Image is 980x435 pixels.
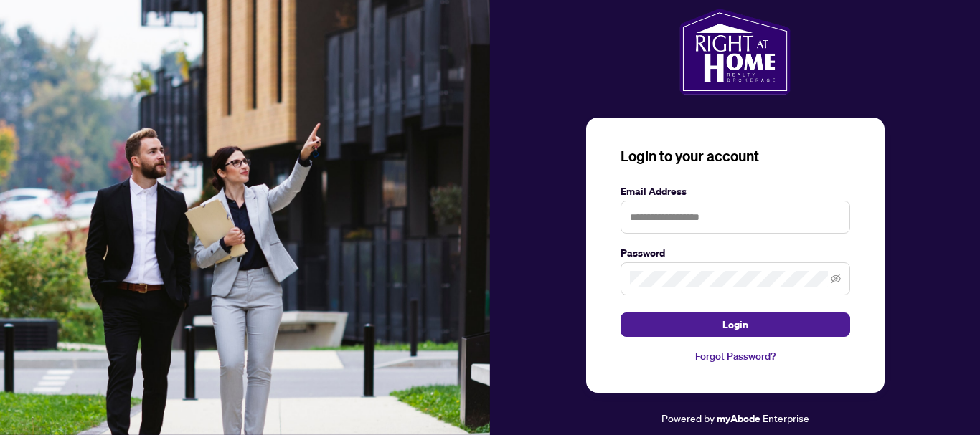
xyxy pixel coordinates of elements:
[621,183,850,199] label: Email Address
[621,245,850,261] label: Password
[717,411,760,426] a: myAbode
[661,411,715,424] span: Powered by
[831,274,841,284] span: eye-invisible
[621,348,850,364] a: Forgot Password?
[763,411,809,424] span: Enterprise
[679,9,791,95] img: ma-logo
[722,313,748,336] span: Login
[621,146,850,166] h3: Login to your account
[621,312,850,337] button: Login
